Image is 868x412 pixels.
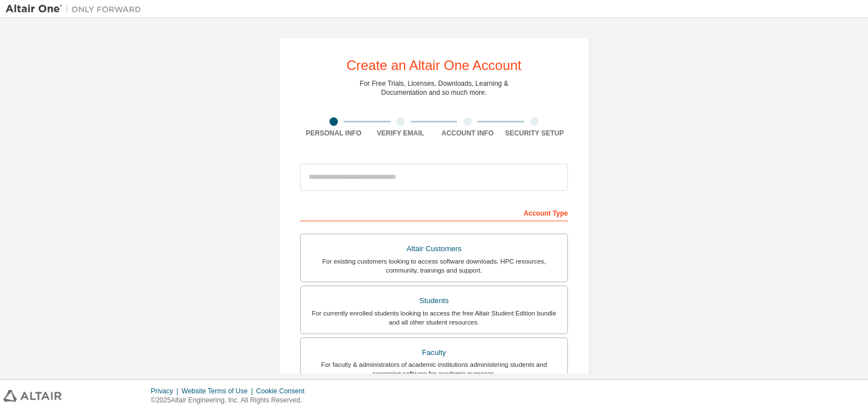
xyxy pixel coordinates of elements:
[3,390,62,402] img: altair_logo.svg
[307,241,561,257] div: Altair Customers
[307,257,561,275] div: For existing customers looking to access software downloads, HPC resources, community, trainings ...
[307,345,561,361] div: Faculty
[300,203,568,221] div: Account Type
[300,129,367,138] div: Personal Info
[181,387,256,396] div: Website Terms of Use
[256,387,311,396] div: Cookie Consent
[346,59,522,72] div: Create an Altair One Account
[151,396,311,405] p: © 2025 Altair Engineering, Inc. All Rights Reserved.
[307,293,561,309] div: Students
[151,387,181,396] div: Privacy
[6,3,147,15] img: Altair One
[501,129,568,138] div: Security Setup
[367,129,435,138] div: Verify Email
[307,309,561,327] div: For currently enrolled students looking to access the free Altair Student Edition bundle and all ...
[434,129,501,138] div: Account Info
[307,360,561,378] div: For faculty & administrators of academic institutions administering students and accessing softwa...
[360,79,509,97] div: For Free Trials, Licenses, Downloads, Learning & Documentation and so much more.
